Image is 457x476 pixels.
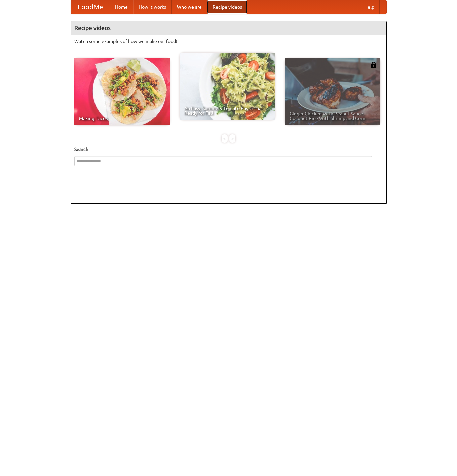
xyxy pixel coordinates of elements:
p: Watch some examples of how we make our food! [74,38,383,45]
a: Help [359,0,380,14]
a: FoodMe [71,0,110,14]
a: Home [110,0,133,14]
a: Who we are [172,0,207,14]
div: « [222,134,228,143]
div: » [229,134,235,143]
span: An Easy, Summery Tomato Pasta That's Ready for Fall [184,106,270,115]
span: Making Tacos [79,116,165,121]
a: An Easy, Summery Tomato Pasta That's Ready for Fall [180,53,275,120]
img: 483408.png [370,62,377,68]
a: Recipe videos [207,0,247,14]
h4: Recipe videos [71,21,386,35]
a: How it works [133,0,172,14]
a: Making Tacos [74,58,170,125]
h5: Search [74,146,383,153]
